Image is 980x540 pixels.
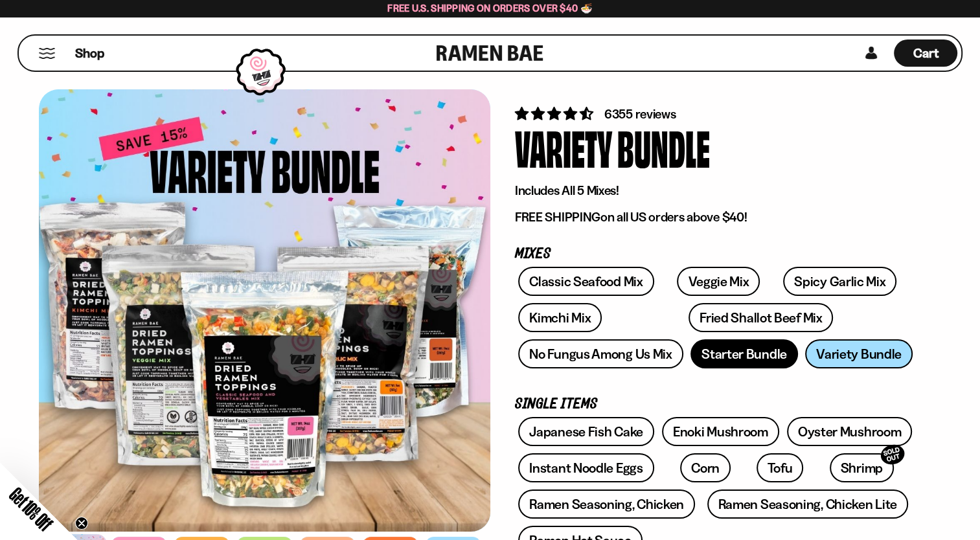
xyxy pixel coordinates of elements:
span: Get 10% Off [6,484,56,534]
a: Oyster Mushroom [787,417,913,446]
div: Bundle [617,123,710,172]
button: Close teaser [75,517,88,530]
a: Fried Shallot Beef Mix [689,303,833,332]
a: Shop [75,39,104,67]
a: Japanese Fish Cake [518,417,654,446]
p: Includes All 5 Mixes! [515,183,917,199]
span: 6355 reviews [604,106,676,122]
a: ShrimpSOLD OUT [830,453,894,482]
a: No Fungus Among Us Mix [518,339,683,368]
span: Shop [75,45,104,62]
a: Instant Noodle Eggs [518,453,654,482]
a: Ramen Seasoning, Chicken Lite [707,489,908,519]
div: Cart [894,36,957,71]
a: Starter Bundle [690,339,798,368]
span: 4.63 stars [515,106,596,122]
p: on all US orders above $40! [515,209,917,225]
a: Ramen Seasoning, Chicken [518,489,695,519]
a: Enoki Mushroom [662,417,779,446]
span: Cart [913,45,939,61]
a: Classic Seafood Mix [518,267,654,296]
a: Kimchi Mix [518,303,602,332]
p: Mixes [515,248,917,260]
span: Free U.S. Shipping on Orders over $40 🍜 [387,2,593,14]
p: Single Items [515,398,917,411]
a: Veggie Mix [677,267,760,296]
a: Tofu [757,453,803,482]
a: Spicy Garlic Mix [783,267,896,296]
a: Corn [680,453,731,482]
button: Mobile Menu Trigger [38,48,56,59]
div: SOLD OUT [878,442,907,467]
div: Variety [515,123,612,172]
strong: FREE SHIPPING [515,209,600,225]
